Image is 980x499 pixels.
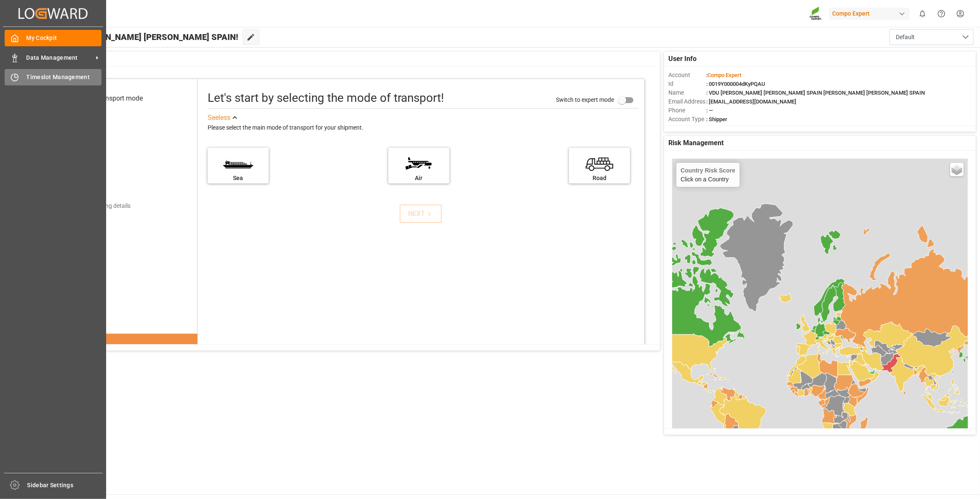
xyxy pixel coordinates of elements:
span: : [EMAIL_ADDRESS][DOMAIN_NAME] [706,98,796,105]
h4: Country Risk Score [681,167,735,174]
span: Compo Expert [708,72,741,78]
div: Select transport mode [77,93,143,104]
span: : — [706,107,713,114]
span: Name [668,88,706,97]
span: Data Management [27,53,93,62]
span: : Shipper [706,116,727,122]
button: NEXT [400,204,442,223]
span: Phone [668,106,706,115]
div: Let's start by selecting the mode of transport! [208,89,444,107]
span: Timeslot Management [27,73,102,82]
span: Email Address [668,97,706,106]
div: See less [208,113,230,123]
div: Air [393,174,445,183]
span: Account [668,71,706,80]
a: Timeslot Management [5,69,101,85]
img: Screenshot%202023-09-29%20at%2010.02.21.png_1712312052.png [809,6,823,21]
span: User Info [668,54,697,64]
span: Hello VDU [PERSON_NAME] [PERSON_NAME] SPAIN! [35,29,238,45]
a: Layers [950,163,964,176]
button: Help Center [932,4,951,23]
span: : VDU [PERSON_NAME] [PERSON_NAME] SPAIN [PERSON_NAME] [PERSON_NAME] SPAIN [706,90,925,96]
span: Account Type [668,115,706,124]
button: show 0 new notifications [913,4,932,23]
button: Compo Expert [829,5,913,21]
div: NEXT [408,209,434,219]
div: Please select the main mode of transport for your shipment. [208,123,638,133]
span: : 0019Y000004dKyPQAU [706,81,765,87]
span: Default [896,33,915,42]
div: Sea [212,174,264,183]
div: Compo Expert [829,8,910,20]
button: open menu [889,29,974,45]
div: Click on a Country [681,167,735,183]
span: : [706,72,741,78]
span: Risk Management [668,138,724,148]
span: Sidebar Settings [27,481,103,490]
div: Road [573,174,626,183]
span: My Cockpit [27,34,102,42]
span: Id [668,80,706,88]
a: My Cockpit [5,30,101,46]
span: Switch to expert mode [556,96,614,103]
